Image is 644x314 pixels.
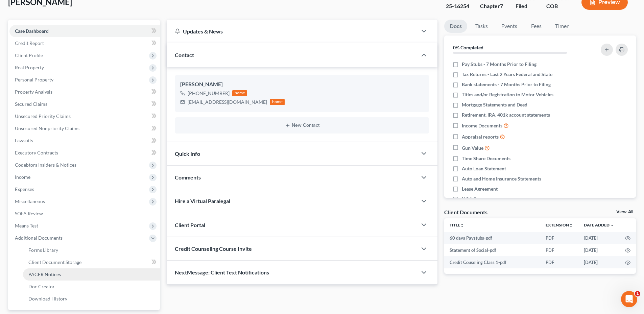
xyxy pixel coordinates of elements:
[15,125,79,131] span: Unsecured Nonpriority Claims
[15,28,49,34] span: Case Dashboard
[9,98,160,110] a: Secured Claims
[15,223,38,228] span: Means Test
[462,122,502,129] span: Income Documents
[9,110,160,122] a: Unsecured Priority Claims
[15,138,33,143] span: Lawsuits
[15,101,47,107] span: Secured Claims
[15,235,63,241] span: Additional Documents
[500,3,503,9] span: 7
[462,91,553,98] span: Titles and/or Registration to Motor Vehicles
[9,208,160,220] a: SOFA Review
[9,37,160,49] a: Credit Report
[470,20,493,33] a: Tasks
[232,90,247,96] div: home
[175,269,269,275] span: NextMessage: Client Text Notifications
[444,244,540,256] td: Statement of Social-pdf
[9,122,160,135] a: Unsecured Nonpriority Claims
[462,112,550,118] span: Retirement, IRA, 401k account statements
[462,165,506,172] span: Auto Loan Statement
[15,150,58,155] span: Executory Contracts
[15,162,76,168] span: Codebtors Insiders & Notices
[546,2,571,10] div: COB
[15,186,34,192] span: Expenses
[525,20,547,33] a: Fees
[578,244,620,256] td: [DATE]
[175,174,201,180] span: Comments
[23,293,160,305] a: Download History
[15,89,52,95] span: Property Analysis
[496,20,523,33] a: Events
[616,210,633,214] a: View All
[444,232,540,244] td: 60 days Paystubs-pdf
[480,2,505,10] div: Chapter
[23,281,160,293] a: Doc Creator
[462,186,498,192] span: Lease Agreement
[550,20,574,33] a: Timer
[188,90,230,97] div: [PHONE_NUMBER]
[446,2,469,10] div: 25-16254
[23,268,160,281] a: PACER Notices
[15,113,71,119] span: Unsecured Priority Claims
[9,25,160,37] a: Case Dashboard
[462,81,551,88] span: Bank statements - 7 Months Prior to Filing
[175,198,230,204] span: Hire a Virtual Paralegal
[462,101,527,108] span: Mortgage Statements and Deed
[28,247,58,253] span: Forms Library
[180,123,424,128] button: New Contact
[462,196,495,202] span: HOA Statement
[9,147,160,159] a: Executory Contracts
[462,155,510,162] span: Time Share Documents
[180,80,424,89] div: [PERSON_NAME]
[175,245,252,252] span: Credit Counseling Course Invite
[9,86,160,98] a: Property Analysis
[15,198,45,204] span: Miscellaneous
[23,244,160,256] a: Forms Library
[15,52,43,58] span: Client Profile
[28,296,67,301] span: Download History
[450,222,464,227] a: Titleunfold_more
[15,40,44,46] span: Credit Report
[453,45,483,50] strong: 0% Completed
[175,52,194,58] span: Contact
[462,134,499,140] span: Appraisal reports
[540,256,578,268] td: PDF
[546,222,573,227] a: Extensionunfold_more
[23,256,160,268] a: Client Document Storage
[462,145,483,151] span: Gun Value
[15,211,43,216] span: SOFA Review
[540,244,578,256] td: PDF
[460,223,464,227] i: unfold_more
[578,256,620,268] td: [DATE]
[270,99,285,105] div: home
[175,28,409,35] div: Updates & News
[610,223,614,227] i: expand_more
[15,65,44,70] span: Real Property
[578,232,620,244] td: [DATE]
[175,150,200,157] span: Quick Info
[28,271,61,277] span: PACER Notices
[444,256,540,268] td: Credit Couseling Class 1-pdf
[188,99,267,105] div: [EMAIL_ADDRESS][DOMAIN_NAME]
[15,174,30,180] span: Income
[540,232,578,244] td: PDF
[28,284,55,289] span: Doc Creator
[462,175,541,182] span: Auto and Home Insurance Statements
[584,222,614,227] a: Date Added expand_more
[621,291,637,307] iframe: Intercom live chat
[444,20,467,33] a: Docs
[635,291,640,296] span: 1
[569,223,573,227] i: unfold_more
[28,259,81,265] span: Client Document Storage
[516,2,535,10] div: Filed
[462,61,536,68] span: Pay Stubs - 7 Months Prior to Filing
[175,222,205,228] span: Client Portal
[15,77,53,82] span: Personal Property
[9,135,160,147] a: Lawsuits
[444,209,487,216] div: Client Documents
[462,71,552,78] span: Tax Returns - Last 2 Years Federal and State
